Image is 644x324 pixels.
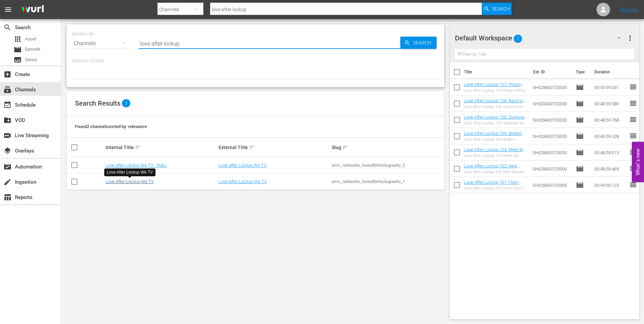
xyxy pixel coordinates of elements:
[629,181,637,189] span: reorder
[332,179,443,184] div: amc_networks_loveafterlockupwetv_1
[592,79,629,95] td: 00:59:59.031
[464,82,523,92] a: Love After Lockup 107: Prison Cell to Wedding Bells
[4,5,12,14] span: menu
[629,148,637,156] span: reorder
[3,131,12,140] span: Live Streaming
[492,3,510,15] span: Search
[14,56,22,64] span: Series
[342,144,348,150] span: sort
[592,177,629,193] td: 00:49:59.123
[576,165,584,173] span: Episode
[464,62,529,82] th: Title
[464,186,528,191] div: Love After Lockup 101: From Felon to Fiance
[25,56,37,63] span: Series
[629,115,637,124] span: reorder
[16,2,49,18] img: ans4CAIJ8jUAAAAAAAAAAAAAAAAAAAAAAAAgQb4GAAAAAAAAAAAAAAAAAAAAAAAAJMjXAAAAAAAAAAAAAAAAAAAAAAAAgAT5G...
[629,83,637,91] span: reorder
[576,116,584,124] span: Episode
[3,23,12,32] span: Search
[626,30,634,46] button: more_vert
[135,144,141,150] span: sort
[249,144,255,150] span: sort
[592,144,629,161] td: 00:48:59.013
[106,163,166,168] a: Love after Lockup We TV - Roku
[219,163,266,168] a: Love after Lockup We TV
[107,169,153,175] div: Love After Lockup We TV
[106,179,154,184] a: Love After Lockup We TV
[530,95,573,112] td: SH028400720000
[3,147,12,155] span: Overlays
[576,83,584,91] span: Episode
[464,105,528,109] div: Love After Lockup 106: Race to the Altar
[514,32,522,46] span: 7
[529,62,572,82] th: Ext. ID
[464,154,528,158] div: Love After Lockup 103: Meet the Parents
[576,181,584,189] span: Episode
[219,143,330,151] div: External Title
[576,100,584,108] span: Episode
[122,99,130,107] span: 2
[592,128,629,144] td: 00:49:59.328
[3,101,12,109] span: Schedule
[629,99,637,107] span: reorder
[530,128,573,144] td: SH028400720000
[464,98,526,124] a: Love After Lockup 106: Race to the Altar (Love After Lockup 106: Race to the Altar (amc_networks_...
[464,163,526,194] a: Love After Lockup 102: New Warden in [GEOGRAPHIC_DATA] (Love After Lockup 102: New Warden in [GEO...
[629,132,637,140] span: reorder
[75,99,121,107] span: Search Results
[25,46,40,53] span: Episode
[530,79,573,95] td: SH028400720000
[592,112,629,128] td: 00:48:59.768
[592,161,629,177] td: 00:48:59.469
[72,58,439,64] p: Search Filters:
[25,36,36,42] span: Asset
[576,132,584,140] span: Episode
[590,62,631,82] th: Duration
[219,179,267,184] a: Love After Lockup We TV
[464,137,528,142] div: Love After Lockup 104: Broken Promises
[464,170,528,174] div: Love After Lockup 102: New Warden in [GEOGRAPHIC_DATA]
[3,86,12,94] span: Channels
[3,70,12,78] span: Create
[3,163,12,171] span: Automation
[3,193,12,201] span: Reports
[572,62,590,82] th: Type
[14,46,22,54] span: Episode
[530,161,573,177] td: SH028400720000
[626,34,634,42] span: more_vert
[530,177,573,193] td: SH028400720000
[75,124,147,129] span: Found 2 channels sorted by: relevance
[464,180,525,210] a: Love After Lockup 101: From Felon to Fiance (Love After Lockup 101: From Felon to Fiance (amc_net...
[464,114,527,145] a: Love After Lockup 105: Surprises and Sentences (Love After Lockup 105: Surprises and Sentences (a...
[455,29,627,48] div: Default Workspace
[14,35,22,43] span: Asset
[530,144,573,161] td: SH028400720000
[632,142,644,182] button: Open Feedback Widget
[629,164,637,173] span: reorder
[576,148,584,157] span: Episode
[620,7,638,12] a: Sign Out
[410,37,437,49] span: Search
[106,143,217,151] div: Internal Title
[72,34,132,53] div: Channels
[464,147,526,173] a: Love After Lockup 103: Meet the Parents (Love After Lockup 103: Meet the Parents (amc_networks_lo...
[332,143,443,151] div: Slug
[3,178,12,186] span: Ingestion
[464,88,528,93] div: Love After Lockup 107: Prison Cell to Wedding Bells
[592,95,629,112] td: 00:48:59.589
[464,131,525,156] a: Love After Lockup 104: Broken Promises (Love After Lockup 104: Broken Promises (amc_networks_love...
[332,163,443,168] div: amc_networks_loveafterlockupwetv_2
[3,116,12,124] span: VOD
[400,37,437,49] button: Search
[530,112,573,128] td: SH028400720000
[482,3,512,15] button: Search
[464,121,528,125] div: Love After Lockup 105: Surprises and Sentences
